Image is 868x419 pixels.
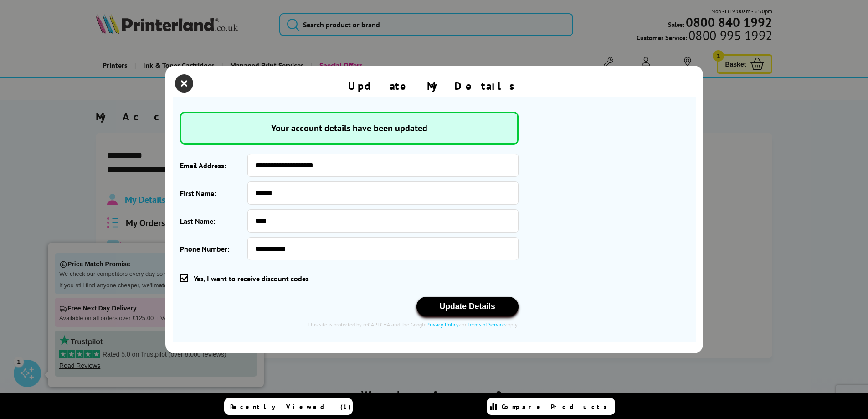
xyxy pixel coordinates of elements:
[502,403,612,411] span: Compare Products
[177,77,191,90] button: close modal
[180,154,248,177] label: Email Address:
[180,209,248,233] label: Last Name:
[416,297,519,316] button: Update Details
[180,112,519,145] span: Your account details have been updated
[230,403,351,411] span: Recently Viewed (1)
[180,237,248,260] label: Phone Number:
[426,321,459,328] a: Privacy Policy
[487,398,615,415] a: Compare Products
[194,274,309,283] span: Yes, I want to receive discount codes
[348,79,520,93] div: Update My Details
[180,181,248,205] label: First Name:
[180,321,519,328] div: This site is protected by reCAPTCHA and the Google and apply.
[467,321,505,328] a: Terms of Service
[224,398,353,415] a: Recently Viewed (1)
